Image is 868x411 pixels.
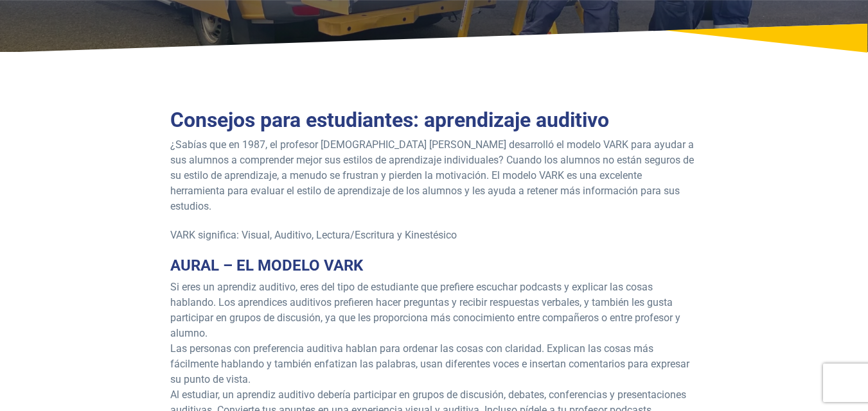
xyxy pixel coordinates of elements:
[170,138,694,212] font: ¿Sabías que en 1987, el profesor [DEMOGRAPHIC_DATA] [PERSON_NAME] desarrolló el modelo VARK para ...
[170,229,457,241] font: VARK significa: Visual, Auditivo, Lectura/Escritura y Kinestésico
[170,342,689,385] font: Las personas con preferencia auditiva hablan para ordenar las cosas con claridad. Explican las co...
[170,108,609,132] font: Consejos para estudiantes: aprendizaje auditivo
[170,281,680,339] font: Si eres un aprendiz auditivo, eres del tipo de estudiante que prefiere escuchar podcasts y explic...
[170,256,363,274] font: AURAL – EL MODELO VARK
